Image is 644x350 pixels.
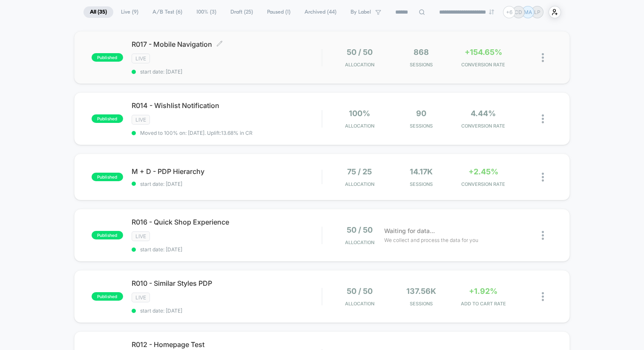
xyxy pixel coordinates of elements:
[132,307,322,314] span: start date: [DATE]
[146,6,189,18] span: A/B Test ( 6 )
[454,123,512,129] span: CONVERSION RATE
[345,181,374,187] span: Allocation
[454,181,512,187] span: CONVERSION RATE
[224,6,259,18] span: Draft ( 25 )
[132,279,322,287] span: R010 - Similar Styles PDP
[347,225,373,234] span: 50 / 50
[524,9,532,15] p: MA
[489,9,494,14] img: end
[132,54,150,63] span: LIVE
[410,167,433,176] span: 14.17k
[454,62,512,68] span: CONVERSION RATE
[347,167,372,176] span: 75 / 25
[345,239,374,245] span: Allocation
[393,62,450,68] span: Sessions
[92,173,123,181] span: published
[345,301,374,307] span: Allocation
[132,68,322,75] span: start date: [DATE]
[298,6,343,18] span: Archived ( 44 )
[132,340,322,349] span: R012 - Homepage Test
[92,53,123,62] span: published
[384,226,435,236] span: Waiting for data...
[542,53,544,62] img: close
[132,181,322,187] span: start date: [DATE]
[261,6,297,18] span: Paused ( 1 )
[534,9,540,15] p: LP
[132,218,322,226] span: R016 - Quick Shop Experience
[515,9,522,15] p: CD
[393,301,450,307] span: Sessions
[384,236,478,244] span: We collect and process the data for you
[83,6,113,18] span: All ( 35 )
[132,40,322,48] span: R017 - Mobile Navigation
[92,231,123,239] span: published
[469,167,498,176] span: +2.45%
[393,181,450,187] span: Sessions
[190,6,223,18] span: 100% ( 3 )
[542,114,544,123] img: close
[132,293,150,302] span: LIVE
[542,173,544,182] img: close
[347,48,373,57] span: 50 / 50
[349,109,370,118] span: 100%
[454,301,512,307] span: ADD TO CART RATE
[351,9,371,15] span: By Label
[345,62,374,68] span: Allocation
[132,101,322,110] span: R014 - Wishlist Notification
[132,167,322,176] span: M + D - PDP Hierarchy
[92,114,123,123] span: published
[132,246,322,253] span: start date: [DATE]
[115,6,145,18] span: Live ( 9 )
[469,287,497,296] span: +1.92%
[414,48,429,57] span: 868
[92,292,123,301] span: published
[465,48,502,57] span: +154.65%
[393,123,450,129] span: Sessions
[140,130,253,136] span: Moved to 100% on: [DATE] . Uplift: 13.68% in CR
[416,109,426,118] span: 90
[542,292,544,301] img: close
[132,115,150,125] span: LIVE
[345,123,374,129] span: Allocation
[347,287,373,296] span: 50 / 50
[503,6,515,18] div: + 6
[471,109,496,118] span: 4.44%
[406,287,436,296] span: 137.56k
[132,231,150,241] span: LIVE
[542,231,544,240] img: close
